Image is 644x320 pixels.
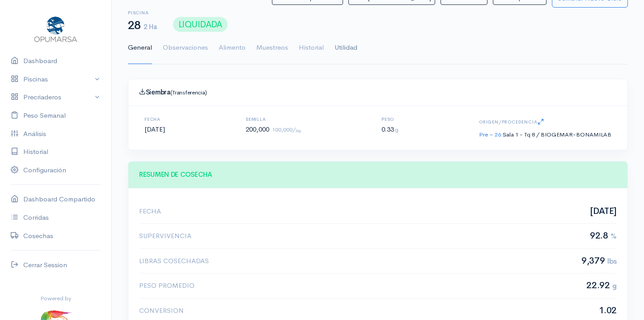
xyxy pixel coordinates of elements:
[128,10,157,15] h6: Piscina
[256,32,288,64] a: Muestreos
[299,32,324,64] a: Historial
[144,22,157,31] span: 2 Ha
[139,88,617,96] h4: Siembra
[139,306,184,316] span: Conversion
[139,206,161,217] span: Fecha
[219,32,246,64] a: Alimento
[128,19,157,32] h1: 28
[395,126,398,133] span: g
[139,171,617,179] h4: RESUMEN DE COSECHA
[503,131,611,138] span: Sala 1 - Tq 8 / BIOGEMAR-BONAMILAB
[170,89,208,96] small: (Transferencia)
[607,256,617,266] span: lbs
[581,256,617,266] span: 9,379
[139,256,209,266] span: Libras cosechadas
[32,14,79,43] img: Opumarsa
[235,117,312,139] div: 200,000
[479,117,611,128] h6: Origen/Procedencia
[335,32,357,64] a: Utilidad
[144,117,165,122] h6: Fecha
[381,117,398,122] h6: Peso
[173,17,228,32] span: LIQUIDADA
[128,32,152,64] a: General
[296,128,301,134] sub: Ha
[272,126,301,133] small: 100,000/
[612,281,617,290] span: g
[163,32,208,64] a: Observaciones
[590,231,617,241] span: 92.8
[479,131,503,138] a: Pre – 26:
[590,206,617,216] span: [DATE]
[599,306,617,316] span: 1.02
[134,117,176,139] div: [DATE]
[610,231,617,241] span: %
[139,281,195,291] span: Peso promedio
[139,231,191,241] span: Supervivencia
[246,117,301,122] h6: Semilla
[586,281,617,290] span: 22.92
[371,117,409,139] div: 0.33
